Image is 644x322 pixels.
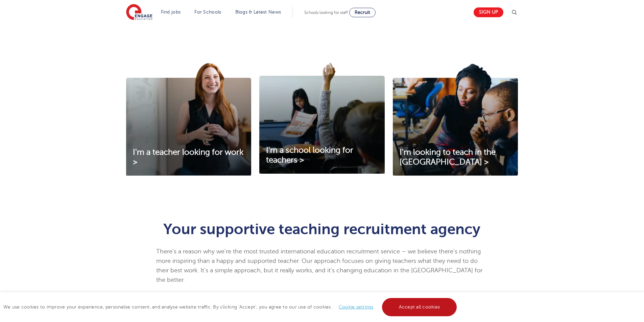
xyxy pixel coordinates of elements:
a: For Schools [194,9,221,15]
img: I'm looking to teach in the UK [393,63,518,176]
span: We use cookies to improve your experience, personalise content, and analyse website traffic. By c... [3,304,458,309]
a: I'm a school looking for teachers > [259,146,384,165]
img: I'm a school looking for teachers [259,63,384,174]
span: Recruit [355,10,370,15]
a: Cookie settings [339,304,374,309]
span: I'm a school looking for teachers > [266,146,353,165]
img: Engage Education [126,4,152,21]
a: I'm a teacher looking for work > [126,148,251,167]
span: There’s a reason why we’re the most trusted international education recruitment service – we beli... [156,248,482,283]
a: Blogs & Latest News [235,9,281,15]
a: Sign up [474,7,503,17]
span: Schools looking for staff [304,10,348,15]
a: Find jobs [161,9,181,15]
a: Recruit [349,8,376,17]
a: I'm looking to teach in the [GEOGRAPHIC_DATA] > [393,148,518,167]
span: I'm a teacher looking for work > [133,148,243,167]
img: I'm a teacher looking for work [126,63,251,176]
span: I'm looking to teach in the [GEOGRAPHIC_DATA] > [400,148,496,167]
a: Accept all cookies [382,298,457,316]
h1: Your supportive teaching recruitment agency [156,222,488,237]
